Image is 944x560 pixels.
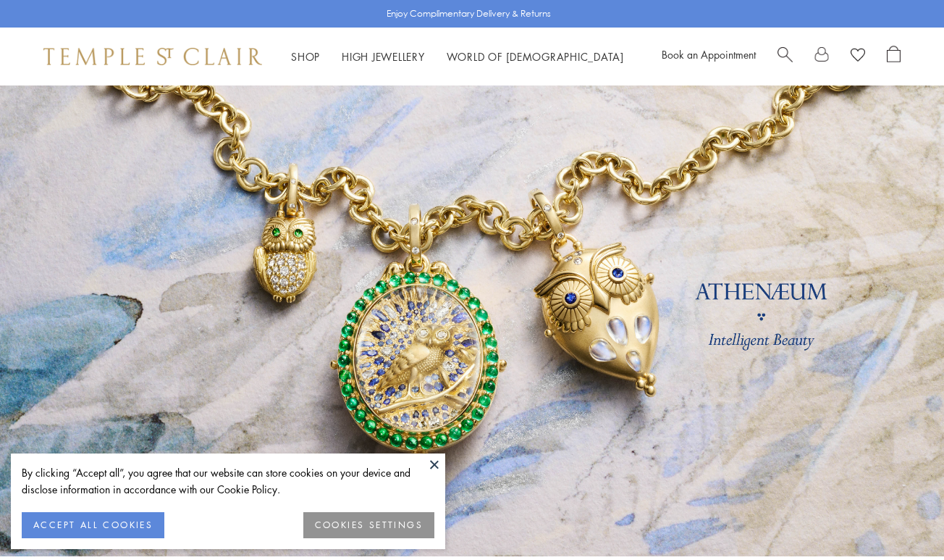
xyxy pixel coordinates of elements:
iframe: Gorgias live chat messenger [872,492,930,546]
button: ACCEPT ALL COOKIES [22,512,164,538]
button: COOKIES SETTINGS [303,512,434,538]
p: Enjoy Complimentary Delivery & Returns [387,7,551,21]
div: By clicking “Accept all”, you agree that our website can store cookies on your device and disclos... [22,464,434,498]
a: View Wishlist [851,46,865,67]
nav: Main navigation [291,48,624,66]
a: High JewelleryHigh Jewellery [342,49,425,64]
img: Temple St. Clair [43,48,262,65]
a: Open Shopping Bag [887,46,901,67]
a: World of [DEMOGRAPHIC_DATA]World of [DEMOGRAPHIC_DATA] [447,49,624,64]
a: Search [777,46,793,67]
a: ShopShop [291,49,320,64]
a: Book an Appointment [662,47,756,62]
